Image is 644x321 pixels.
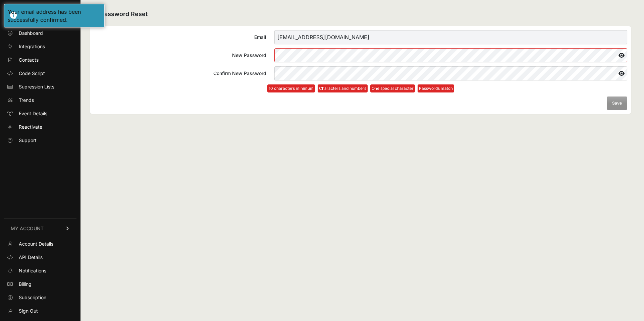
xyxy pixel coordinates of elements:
[19,57,39,63] span: Contacts
[19,281,32,287] span: Billing
[19,241,53,247] span: Account Details
[4,81,76,92] a: Supression Lists
[4,108,76,119] a: Event Details
[274,30,627,44] input: Email
[4,218,76,239] a: MY ACCOUNT
[19,83,54,90] span: Supression Lists
[19,43,45,50] span: Integrations
[4,265,76,276] a: Notifications
[4,68,76,79] a: Code Script
[19,124,42,130] span: Reactivate
[19,308,38,314] span: Sign Out
[19,70,45,77] span: Code Script
[370,84,415,92] li: One special character
[8,8,101,24] div: Your email address has been successfully confirmed.
[94,70,266,77] div: Confirm New Password
[4,41,76,52] a: Integrations
[4,239,76,249] a: Account Details
[4,252,76,263] a: API Details
[19,267,46,274] span: Notifications
[94,34,266,41] div: Email
[4,95,76,106] a: Trends
[94,52,266,59] div: New Password
[274,48,627,62] input: New Password
[267,84,315,92] li: 10 characters minimum
[4,28,76,39] a: Dashboard
[19,110,47,117] span: Event Details
[4,306,76,316] a: Sign Out
[274,66,627,80] input: Confirm New Password
[318,84,368,92] li: Characters and numbers
[418,84,454,92] li: Passwords match
[19,97,34,104] span: Trends
[19,137,37,144] span: Support
[90,9,631,19] h2: Password Reset
[4,122,76,132] a: Reactivate
[19,254,43,261] span: API Details
[4,135,76,146] a: Support
[19,294,46,301] span: Subscription
[19,30,43,37] span: Dashboard
[4,279,76,290] a: Billing
[4,55,76,65] a: Contacts
[11,225,44,232] span: MY ACCOUNT
[4,292,76,303] a: Subscription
